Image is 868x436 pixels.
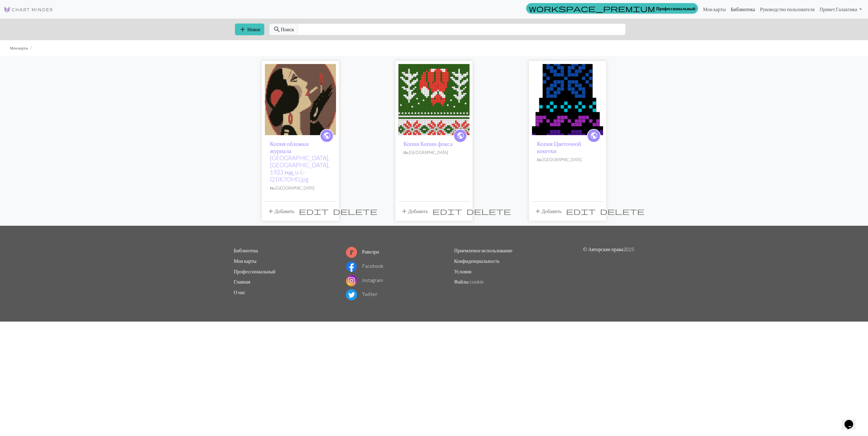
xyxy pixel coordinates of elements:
[537,157,598,163] p: По [GEOGRAPHIC_DATA]
[401,207,408,216] span: add
[4,6,53,13] img: Логотип
[728,3,758,15] a: Библиотека
[700,3,728,15] a: Мои карты
[273,25,281,34] span: search
[323,131,331,140] span: public
[600,207,645,216] span: delete
[587,129,601,143] a: public
[323,130,331,142] i: public
[346,275,357,286] img: Логотип Instagram
[346,291,377,297] a: Twitter
[526,3,698,14] a: Профессиональный
[320,129,334,143] a: public
[532,96,603,102] a: Цветочная Коромысло
[454,268,471,274] a: Условия
[234,268,275,274] a: Профессиональный
[432,207,462,215] i: Edit
[398,205,430,217] button: Добавить
[564,205,598,217] button: Edit
[346,261,357,272] img: Логотип Facebook
[532,64,603,135] img: Цветочная Коромысло
[398,64,470,135] img: лиса
[757,3,817,15] a: Руководство пользователя
[598,205,647,217] button: Удалить
[454,258,500,264] a: Конфиденциальность
[297,205,331,217] button: Edit
[281,26,294,33] span: Поиск
[10,45,28,51] li: Мои карты
[398,96,470,102] a: лиса
[235,24,264,35] button: Новое
[234,247,258,253] a: Библиотека
[239,25,246,34] span: add
[534,207,542,216] span: add
[566,207,596,216] span: edit
[817,3,864,15] a: Привет,Галактика
[464,205,513,217] button: Удалить
[234,279,250,284] a: Главная
[265,205,297,217] button: Добавить
[590,130,598,142] i: public
[454,247,513,253] a: Приемлемое использование
[234,289,245,295] a: О нас
[457,131,464,140] span: public
[346,249,379,254] a: Равелри
[346,263,384,269] a: Facebook
[265,64,336,135] img: Обложка журнала Nuevo Mundo, Испания, 1923 год_u-L-Q1IK7OH0.jpg
[346,247,357,258] img: Логотип Ravelry
[331,205,380,217] button: Удалить
[403,150,465,156] p: По [GEOGRAPHIC_DATA]
[346,289,357,300] img: Логотип Twitter
[453,129,467,143] a: public
[454,279,484,284] a: Файлы cookie
[842,411,862,430] iframe: виджет чата
[299,207,329,216] span: edit
[457,130,464,142] i: public
[583,246,634,302] p: © Авторские права 2025
[265,96,336,102] a: Обложка журнала Nuevo Mundo, Испания, 1923 год_u-L-Q1IK7OH0.jpg
[430,205,464,217] button: Edit
[537,140,581,154] a: Копия Цветочной кокетки
[466,207,511,216] span: delete
[529,4,655,13] span: workspace_premium
[333,207,377,216] span: delete
[403,140,453,147] a: Копия Копии фокса
[270,140,330,183] a: Копия обложки журнала [GEOGRAPHIC_DATA], [GEOGRAPHIC_DATA], 1923 год_u-L-Q1IK7OH0.jpg
[299,207,329,215] i: Edit
[566,207,596,215] i: Edit
[590,131,598,140] span: public
[270,185,331,191] p: По [GEOGRAPHIC_DATA]
[432,207,462,216] span: edit
[234,258,257,264] a: Мои карты
[346,277,383,283] a: Instagram
[532,205,564,217] button: Добавить
[267,207,274,216] span: add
